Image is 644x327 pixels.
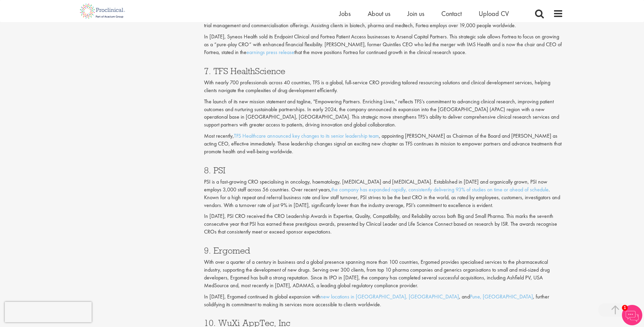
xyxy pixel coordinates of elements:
span: 1 [622,305,628,311]
p: In [DATE], Ergomed continued its global expansion with , and , further solidifying its commitment... [204,293,563,309]
iframe: reCAPTCHA [5,302,92,322]
p: In [DATE], PSI CRO received the CRO Leadership Awards in Expertise, Quality, Compatibility, and R... [204,212,563,236]
p: Most recently, , appointing [PERSON_NAME] as Chairman of the Board and [PERSON_NAME] as acting CE... [204,132,563,156]
a: earnings press release [246,49,294,56]
a: Contact [441,9,462,18]
a: About us [368,9,390,18]
a: TFS Healthcare announced key changes to its senior leadership team [234,132,379,139]
a: Jobs [339,9,351,18]
h3: 9. Ergomed [204,246,563,255]
h3: 7. TFS HealthScience [204,67,563,75]
a: the company has expanded rapidly, consistently delivering 93% of studies on time or ahead of sche... [331,186,549,193]
a: Join us [407,9,424,18]
a: new locations in [GEOGRAPHIC_DATA], [GEOGRAPHIC_DATA] [320,293,459,300]
a: Upload CV [479,9,509,18]
p: The launch of its new mission statement and tagline, "Empowering Partners. Enriching Lives," refl... [204,98,563,129]
h3: 8. PSI [204,166,563,175]
p: With nearly 700 professionals across 40 countries, TFS is a global, full-service CRO providing ta... [204,79,563,94]
p: In [DATE], Syneos Health sold its Endpoint Clinical and Fortrea Patient Access businesses to Arse... [204,33,563,56]
p: PSI is a fast-growing CRO specialising in oncology, haematology, [MEDICAL_DATA] and [MEDICAL_DATA... [204,178,563,209]
img: Chatbot [622,305,642,325]
a: Pune, [GEOGRAPHIC_DATA] [470,293,533,300]
p: With over a quarter of a century in business and a global presence spanning more than 100 countri... [204,258,563,289]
